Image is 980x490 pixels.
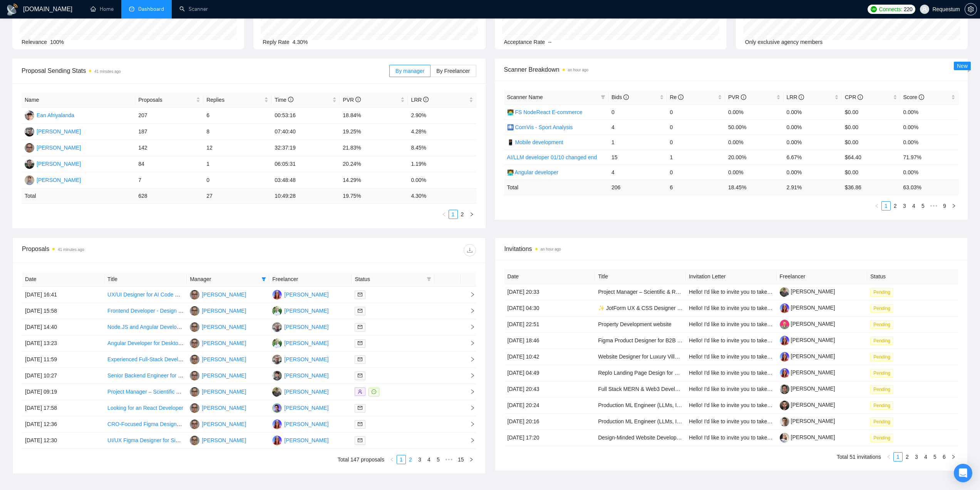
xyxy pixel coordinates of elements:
[50,39,64,45] span: 100%
[780,321,835,327] a: [PERSON_NAME]
[135,93,203,108] th: Proposals
[780,337,835,343] a: [PERSON_NAME]
[870,369,893,377] span: Pending
[903,452,912,461] li: 2
[900,104,959,120] td: 0.00%
[957,63,968,69] span: New
[358,292,362,297] span: mail
[725,135,784,150] td: 0.00%
[870,353,893,361] span: Pending
[467,455,476,464] li: Next Page
[25,159,34,169] img: AS
[678,94,683,100] span: info-circle
[870,401,893,410] span: Pending
[6,3,18,16] img: logo
[272,307,328,313] a: YB[PERSON_NAME]
[288,97,293,102] span: info-circle
[94,69,121,74] time: 41 minutes ago
[395,68,424,74] span: By manager
[358,357,362,362] span: mail
[340,108,408,124] td: 18.84%
[284,323,328,331] div: [PERSON_NAME]
[203,108,271,124] td: 6
[900,201,909,210] li: 3
[190,323,246,330] a: IK[PERSON_NAME]
[25,143,34,153] img: IK
[25,160,81,167] a: AS[PERSON_NAME]
[271,124,340,140] td: 07:40:40
[107,437,215,443] a: UI/UX Figma Designer for Simple Mobile App
[568,68,588,72] time: an hour ago
[358,373,362,378] span: mail
[138,6,164,12] span: Dashboard
[623,94,629,100] span: info-circle
[548,39,551,45] span: --
[870,418,893,426] span: Pending
[780,305,835,311] a: [PERSON_NAME]
[272,372,328,378] a: YB[PERSON_NAME]
[397,455,405,464] a: 1
[203,140,271,156] td: 12
[203,124,271,140] td: 8
[870,386,896,392] a: Pending
[25,144,81,150] a: IK[PERSON_NAME]
[601,95,605,99] span: filter
[272,436,282,445] img: IP
[870,321,896,327] a: Pending
[190,421,246,427] a: IK[PERSON_NAME]
[870,354,896,360] a: Pending
[206,96,263,104] span: Replies
[284,306,328,315] div: [PERSON_NAME]
[921,453,930,461] a: 4
[784,135,842,150] td: 0.00%
[598,418,744,424] a: Production ML Engineer (LLMs, Image Gen, Personalization)
[25,128,81,134] a: VL[PERSON_NAME]
[190,355,199,364] img: IK
[784,120,842,135] td: 0.00%
[904,5,912,13] span: 220
[107,356,273,362] a: Experienced Full-Stack Developer Needed for Platform Enhancement
[358,308,362,313] span: mail
[870,320,893,329] span: Pending
[37,176,81,184] div: [PERSON_NAME]
[780,384,789,394] img: c14DhYixHXKOjO1Rn8ocQbD3KHUcnE4vZS4feWtSSrA9NC5rkM_scuoP2bXUv12qzp
[202,339,246,347] div: [PERSON_NAME]
[951,455,956,459] span: right
[725,104,784,120] td: 0.00%
[965,6,977,12] span: setting
[129,6,134,12] span: dashboard
[469,457,474,462] span: right
[467,455,476,464] button: right
[358,406,362,410] span: mail
[918,201,928,210] li: 5
[260,273,268,285] span: filter
[261,277,266,281] span: filter
[745,39,823,45] span: Only exclusive agency members
[940,452,949,461] li: 6
[202,355,246,364] div: [PERSON_NAME]
[780,402,835,408] a: [PERSON_NAME]
[263,39,289,45] span: Reply Rate
[415,455,424,464] a: 3
[22,93,135,108] th: Name
[949,201,958,210] button: right
[190,340,246,346] a: IK[PERSON_NAME]
[455,455,467,464] li: 15
[725,120,784,135] td: 50.00%
[842,135,900,150] td: $0.00
[891,202,900,210] a: 2
[507,109,583,115] a: 👨‍💻 FS NodeReact E-commerce
[411,97,429,103] span: LRR
[37,111,74,120] div: Ean Afriyalanda
[272,290,282,300] img: IP
[870,385,893,394] span: Pending
[900,135,959,150] td: 0.00%
[202,404,246,412] div: [PERSON_NAME]
[870,402,896,408] a: Pending
[272,338,282,348] img: YB
[22,66,389,76] span: Proposal Sending Stats
[190,356,246,362] a: IK[PERSON_NAME]
[949,452,958,461] button: right
[107,389,281,395] a: Project Manager – Scientific & Research Teams (~15 hrs/week, Remote)
[272,356,328,362] a: PG[PERSON_NAME]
